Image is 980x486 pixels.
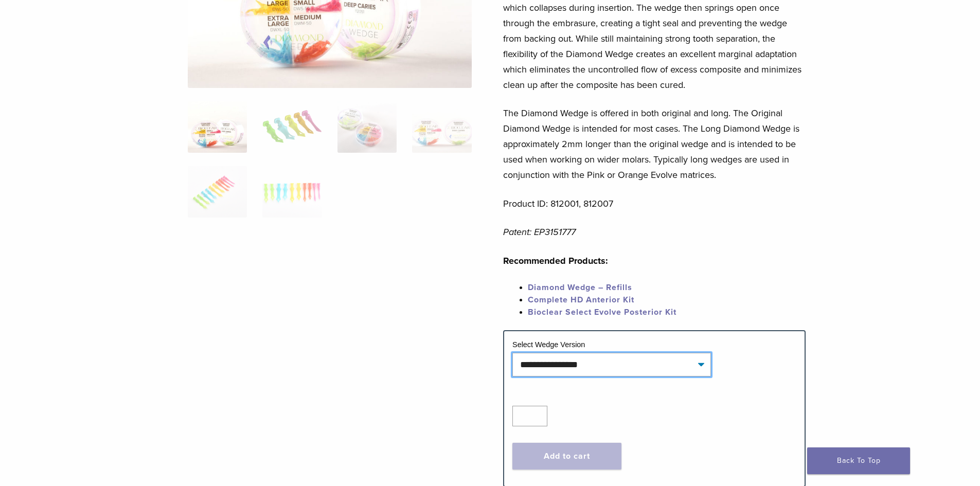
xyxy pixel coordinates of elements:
[503,226,576,238] em: Patent: EP3151777
[528,307,676,317] a: Bioclear Select Evolve Posterior Kit
[188,166,247,218] img: Diamond Wedge Kits - Image 5
[188,101,247,153] img: Diamond-Wedges-Assorted-3-Copy-e1548779949314-324x324.jpg
[262,166,322,218] img: Diamond Wedge Kits - Image 6
[262,101,322,153] img: Diamond Wedge Kits - Image 2
[528,295,634,305] a: Complete HD Anterior Kit
[337,101,397,153] img: Diamond Wedge Kits - Image 3
[503,255,608,266] strong: Recommended Products:
[512,340,585,349] label: Select Wedge Version
[528,282,632,293] a: Diamond Wedge – Refills
[412,101,471,153] img: Diamond Wedge Kits - Image 4
[503,105,806,183] p: The Diamond Wedge is offered in both original and long. The Original Diamond Wedge is intended fo...
[807,447,910,474] a: Back To Top
[503,196,806,211] p: Product ID: 812001, 812007
[512,443,621,470] button: Add to cart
